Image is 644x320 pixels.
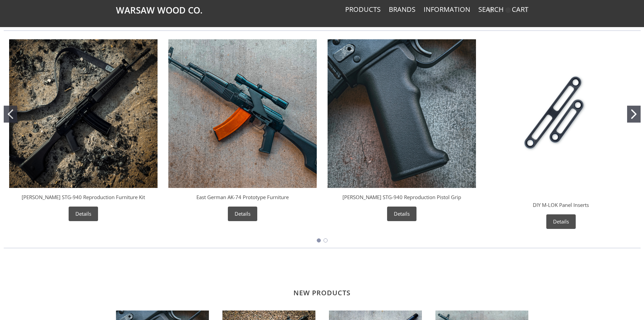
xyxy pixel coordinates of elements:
[389,5,415,14] a: Brands
[168,39,317,188] img: East German AK-74 Prototype Furniture
[481,34,641,234] div: DIY M-LOK Panel Inserts
[196,194,289,200] a: East German AK-74 Prototype Furniture
[536,193,586,201] div: Warsaw Wood Co.
[116,268,528,297] h2: New Products
[22,194,145,200] a: [PERSON_NAME] STG-940 Reproduction Furniture Kit
[4,106,17,123] button: Go to slide 1
[328,39,476,188] img: Wieger STG-940 Reproduction Pistol Grip
[69,207,98,221] a: Details
[487,39,635,188] img: DIY M-LOK Panel Inserts
[387,207,416,221] a: Details
[9,39,158,188] img: Wieger STG-940 Reproduction Furniture Kit
[324,238,328,242] button: Go to slide 2
[228,207,257,221] a: Details
[627,106,641,123] button: Go to slide 2
[322,34,481,227] div: Wieger STG-940 Reproduction Pistol Grip
[478,5,504,14] a: Search
[533,201,589,208] a: DIY M-LOK Panel Inserts
[317,238,321,242] button: Go to slide 1
[424,5,470,14] a: Information
[4,34,163,227] div: Wieger STG-940 Reproduction Furniture Kit
[512,5,528,14] a: Cart
[163,34,322,227] div: East German AK-74 Prototype Furniture
[345,5,381,14] a: Products
[342,194,461,200] a: [PERSON_NAME] STG-940 Reproduction Pistol Grip
[546,214,576,229] a: Details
